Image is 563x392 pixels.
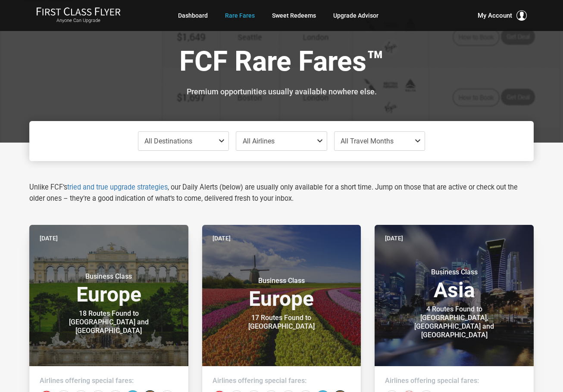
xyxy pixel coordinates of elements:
[400,268,508,277] small: Business Class
[225,8,255,23] a: Rare Fares
[36,7,121,24] a: First Class FlyerAnyone Can Upgrade
[67,183,168,191] a: tried and true upgrade strategies
[341,137,394,145] span: All Travel Months
[243,137,275,145] span: All Airlines
[213,376,351,385] h4: Airlines offering special fares:
[55,272,163,281] small: Business Class
[144,137,192,145] span: All Destinations
[40,233,58,243] time: [DATE]
[400,305,508,339] div: 4 Routes Found to [GEOGRAPHIC_DATA], [GEOGRAPHIC_DATA] and [GEOGRAPHIC_DATA]
[228,314,335,331] div: 17 Routes Found to [GEOGRAPHIC_DATA]
[40,272,178,305] h3: Europe
[36,87,527,96] h3: Premium opportunities usually available nowhere else.
[36,47,527,80] h1: FCF Rare Fares™
[385,376,523,385] h4: Airlines offering special fares:
[385,268,523,301] h3: Asia
[213,277,351,309] h3: Europe
[478,10,512,21] span: My Account
[272,8,316,23] a: Sweet Redeems
[36,7,121,16] img: First Class Flyer
[478,10,527,21] button: My Account
[213,233,231,243] time: [DATE]
[29,182,534,204] p: Unlike FCF’s , our Daily Alerts (below) are usually only available for a short time. Jump on thos...
[228,277,335,285] small: Business Class
[178,8,208,23] a: Dashboard
[385,233,403,243] time: [DATE]
[36,18,121,24] small: Anyone Can Upgrade
[40,376,178,385] h4: Airlines offering special fares:
[333,8,378,23] a: Upgrade Advisor
[55,309,163,335] div: 18 Routes Found to [GEOGRAPHIC_DATA] and [GEOGRAPHIC_DATA]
